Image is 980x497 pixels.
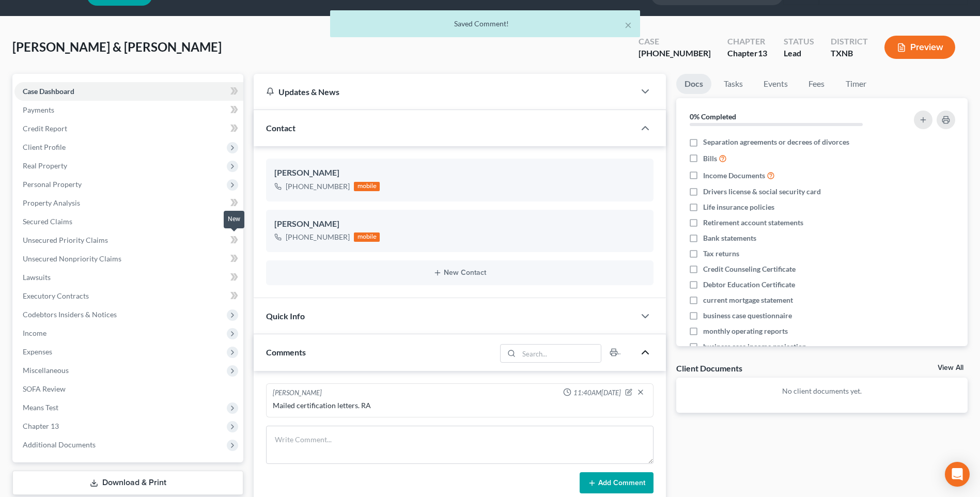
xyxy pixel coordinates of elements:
span: Unsecured Nonpriority Claims [23,254,121,263]
a: Lawsuits [14,268,243,287]
span: Income Documents [703,170,765,181]
a: Download & Print [12,471,243,495]
button: Preview [884,36,955,59]
span: [PERSON_NAME] & [PERSON_NAME] [12,39,222,54]
a: Events [755,74,796,94]
span: Client Profile [23,143,66,151]
span: Income [23,329,46,337]
span: Bills [703,153,717,164]
input: Search... [519,345,601,362]
div: Mailed certification letters. RA [273,400,647,411]
div: Saved Comment! [338,19,632,29]
span: 11:40AM[DATE] [573,388,621,398]
span: Personal Property [23,180,82,189]
a: Unsecured Nonpriority Claims [14,250,243,268]
span: Retirement account statements [703,218,803,228]
div: mobile [354,232,380,242]
span: Lawsuits [23,273,51,282]
span: Executory Contracts [23,291,89,300]
a: Credit Report [14,119,243,138]
a: Unsecured Priority Claims [14,231,243,250]
span: Bank statements [703,233,756,243]
a: Docs [676,74,711,94]
span: Quick Info [266,311,305,321]
span: business case questionnaire [703,310,792,321]
span: Payments [23,105,54,114]
div: New [224,211,244,228]
span: Case Dashboard [23,87,74,96]
span: Secured Claims [23,217,72,226]
span: Drivers license & social security card [703,187,821,197]
div: [PHONE_NUMBER] [286,181,350,192]
a: Case Dashboard [14,82,243,101]
div: Updates & News [266,86,623,97]
a: View All [938,364,963,371]
span: Contact [266,123,295,133]
span: Codebtors Insiders & Notices [23,310,117,319]
a: Executory Contracts [14,287,243,305]
a: SOFA Review [14,380,243,398]
div: [PERSON_NAME] [274,167,645,179]
div: Chapter [727,48,767,59]
span: 13 [758,48,767,58]
a: Secured Claims [14,212,243,231]
span: current mortgage statement [703,295,793,305]
span: Means Test [23,403,58,412]
a: Payments [14,101,243,119]
a: Property Analysis [14,194,243,212]
div: [PHONE_NUMBER] [639,48,711,59]
a: Fees [800,74,833,94]
button: × [625,19,632,31]
span: Property Analysis [23,198,80,207]
div: Lead [784,48,814,59]
strong: 0% Completed [690,112,736,121]
span: Expenses [23,347,52,356]
div: [PERSON_NAME] [273,388,322,398]
span: Tax returns [703,248,739,259]
span: Miscellaneous [23,366,69,375]
span: Comments [266,347,306,357]
div: Client Documents [676,363,742,374]
span: business case income projection [703,341,806,352]
button: New Contact [274,269,645,277]
span: Real Property [23,161,67,170]
div: [PERSON_NAME] [274,218,645,230]
span: Debtor Education Certificate [703,279,795,290]
span: Life insurance policies [703,202,774,212]
div: mobile [354,182,380,191]
span: monthly operating reports [703,326,788,336]
a: Timer [837,74,875,94]
span: Chapter 13 [23,422,59,430]
span: Unsecured Priority Claims [23,236,108,244]
div: [PHONE_NUMBER] [286,232,350,242]
div: TXNB [831,48,868,59]
span: SOFA Review [23,384,66,393]
button: Add Comment [580,472,654,494]
span: Separation agreements or decrees of divorces [703,137,849,147]
a: Tasks [715,74,751,94]
div: Open Intercom Messenger [945,462,970,487]
span: Credit Counseling Certificate [703,264,796,274]
span: Credit Report [23,124,67,133]
span: Additional Documents [23,440,96,449]
p: No client documents yet. [685,386,959,396]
